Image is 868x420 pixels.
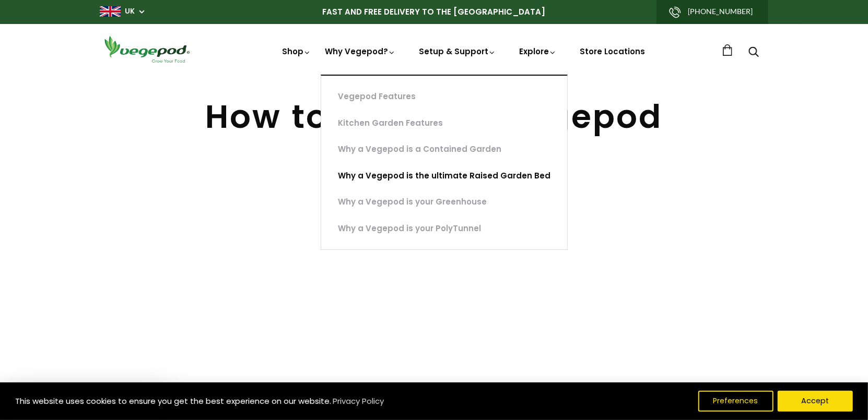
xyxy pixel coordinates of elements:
iframe: YouTube video player [222,181,646,418]
a: Why a Vegepod is your Greenhouse [321,189,567,215]
a: Vegepod Features [321,83,567,110]
a: Explore [519,46,557,57]
img: Vegepod [100,34,194,64]
a: Why Vegepod? [325,46,396,128]
button: Preferences [698,391,773,412]
span: This website uses cookies to ensure you get the best experience on our website. [15,395,331,406]
a: Why a Vegepod is a Contained Garden [321,136,567,163]
a: Search [748,47,759,58]
a: Store Locations [580,46,645,57]
a: Kitchen Garden Features [321,110,567,137]
a: Shop [282,46,311,57]
a: UK [125,6,135,17]
a: Why a Vegepod is your PolyTunnel [321,215,567,242]
img: gb_large.png [100,6,121,17]
h1: How to FILL Your Vegepod [100,101,768,133]
a: Privacy Policy (opens in a new tab) [331,392,385,411]
a: Setup & Support [419,46,496,57]
button: Accept [778,391,853,412]
a: Why a Vegepod is the ultimate Raised Garden Bed [321,163,567,189]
